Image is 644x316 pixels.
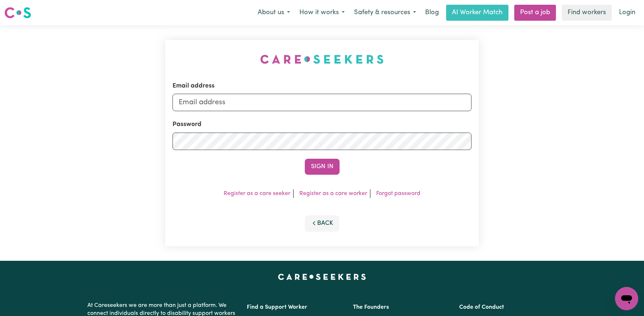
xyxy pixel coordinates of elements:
[278,274,366,280] a: Careseekers home page
[173,94,471,111] input: Email address
[349,5,421,20] button: Safety & resources
[446,5,508,21] a: AI Worker Match
[514,5,556,21] a: Post a job
[173,81,215,91] label: Email address
[459,304,504,310] a: Code of Conduct
[421,5,443,21] a: Blog
[615,5,640,21] a: Login
[615,287,638,310] iframe: Button to launch messaging window
[173,120,201,129] label: Password
[224,191,290,197] a: Register as a care seeker
[562,5,612,21] a: Find workers
[353,304,389,310] a: The Founders
[305,159,340,175] button: Sign In
[4,4,31,21] a: Careseekers logo
[305,215,340,231] button: Back
[299,191,367,197] a: Register as a care worker
[376,191,420,197] a: Forgot password
[247,304,307,310] a: Find a Support Worker
[295,5,349,20] button: How it works
[4,6,31,19] img: Careseekers logo
[253,5,295,20] button: About us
